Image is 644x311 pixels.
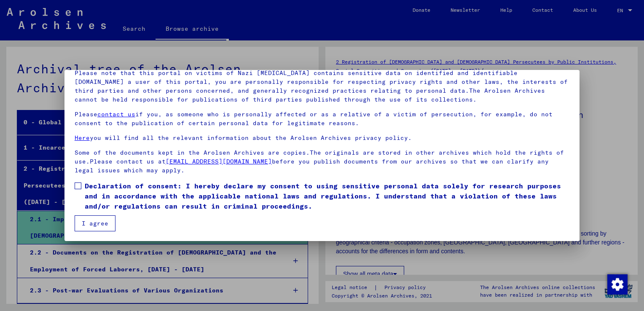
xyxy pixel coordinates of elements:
a: contact us [97,110,135,118]
img: Change consent [607,274,628,295]
p: you will find all the relevant information about the Arolsen Archives privacy policy. [75,134,569,142]
p: Please note that this portal on victims of Nazi [MEDICAL_DATA] contains sensitive data on identif... [75,69,569,104]
button: I agree [75,215,115,231]
p: Some of the documents kept in the Arolsen Archives are copies.The originals are stored in other a... [75,148,569,175]
a: Here [75,134,90,142]
p: Please if you, as someone who is personally affected or as a relative of a victim of persecution,... [75,110,569,128]
a: [EMAIL_ADDRESS][DOMAIN_NAME] [166,158,272,165]
span: Declaration of consent: I hereby declare my consent to using sensitive personal data solely for r... [85,181,569,211]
